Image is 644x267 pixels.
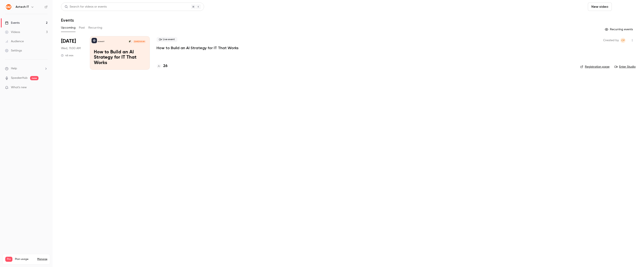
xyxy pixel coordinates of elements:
span: [DATE] [61,38,76,45]
a: Enter Studio [615,65,636,69]
a: How to Build an AI Strategy for IT That WorksAztech ITSean Houghton[DATE] 11:00 AMHow to Build an... [90,36,150,70]
span: Wed, 11:00 AM [61,46,81,50]
span: Pro [5,257,12,262]
li: help-dropdown-opener [5,66,48,71]
a: How to Build an AI Strategy for IT That Works [157,45,239,50]
div: 45 min [61,54,73,57]
button: Past [79,24,85,31]
span: new [30,76,39,80]
span: CP [621,38,625,43]
h1: Events [61,18,74,23]
span: Created by [603,38,619,43]
div: Settings [5,49,22,53]
button: Upcoming [61,24,76,31]
p: How to Build an AI Strategy for IT That Works [94,50,146,66]
a: Registration page [580,65,609,69]
h4: 26 [163,63,167,69]
span: Live event [157,37,177,42]
div: Sep 10 Wed, 11:00 AM (Europe/London) [61,36,83,70]
img: Aztech IT [5,4,12,10]
button: Schedule [613,3,636,11]
button: New video [588,3,612,11]
button: Recurring [88,24,102,31]
img: Sean Houghton [129,40,132,43]
button: Recurring events [603,26,636,33]
div: Events [5,21,20,25]
span: [DATE] 11:00 AM [133,40,146,43]
span: Charlotte Parkinson [620,38,625,43]
span: Plan usage [15,258,35,261]
span: What's new [11,85,27,90]
a: Manage [37,258,47,261]
div: Search for videos or events [65,5,107,9]
h6: Aztech IT [16,5,29,9]
p: Aztech IT [98,41,104,43]
a: SpeakerHub [11,76,28,80]
span: Help [11,66,17,71]
div: Audience [5,39,24,43]
div: Videos [5,30,20,34]
a: 26 [157,63,167,69]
